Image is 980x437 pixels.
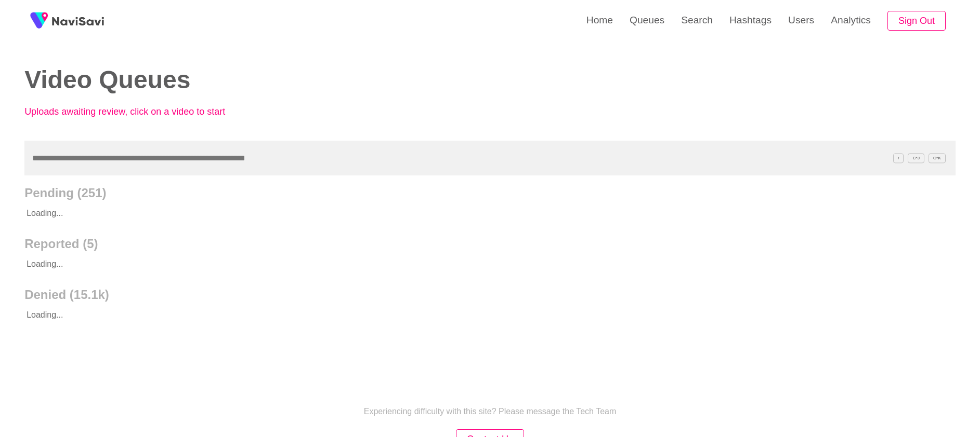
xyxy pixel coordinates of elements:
p: Loading... [24,200,863,226]
img: fireSpot [26,8,52,34]
button: Sign Out [887,11,946,31]
span: C^K [929,153,946,163]
p: Experiencing difficulty with this site? Please message the Tech Team [364,407,617,416]
p: Loading... [24,251,863,277]
h2: Denied (15.1k) [24,288,956,302]
h2: Video Queues [24,66,474,94]
span: C^J [908,153,924,163]
span: / [893,153,904,163]
p: Uploads awaiting review, click on a video to start [24,106,253,117]
h2: Pending (251) [24,186,956,200]
h2: Reported (5) [24,237,956,251]
p: Loading... [24,302,863,328]
img: fireSpot [52,16,104,26]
